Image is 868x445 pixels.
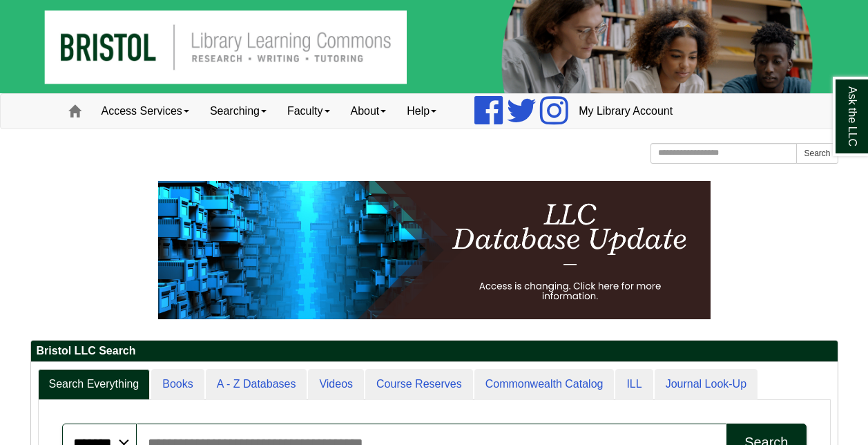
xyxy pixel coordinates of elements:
[151,369,204,400] a: Books
[365,369,473,400] a: Course Reserves
[206,369,307,400] a: A - Z Databases
[31,341,838,362] h2: Bristol LLC Search
[308,369,364,400] a: Videos
[396,94,447,129] a: Help
[200,94,277,129] a: Searching
[340,94,397,129] a: About
[158,181,711,319] img: HTML tutorial
[615,369,653,400] a: ILL
[655,369,758,400] a: Journal Look-Up
[568,94,683,129] a: My Library Account
[796,143,838,164] button: Search
[91,94,200,129] a: Access Services
[38,369,151,400] a: Search Everything
[474,369,615,400] a: Commonwealth Catalog
[277,94,340,129] a: Faculty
